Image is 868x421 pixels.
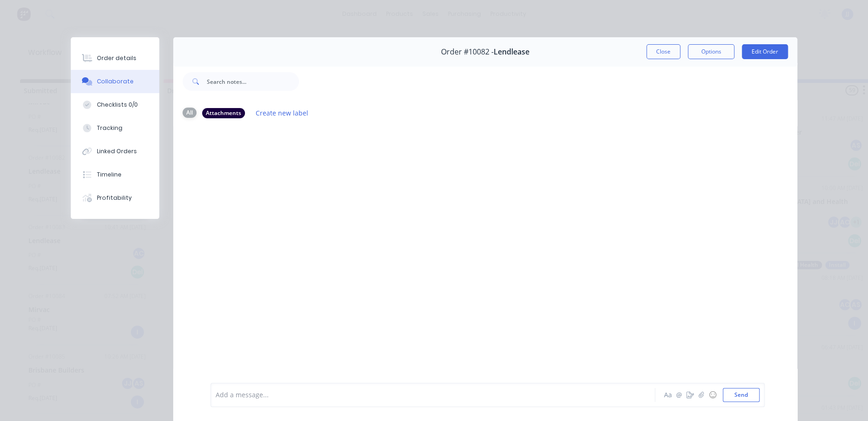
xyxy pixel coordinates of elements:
[71,140,159,163] button: Linked Orders
[71,186,159,210] button: Profitability
[71,93,159,116] button: Checklists 0/0
[742,44,788,59] button: Edit Order
[97,170,122,179] div: Timeline
[646,44,680,59] button: Close
[97,77,134,86] div: Collaborate
[202,108,245,118] div: Attachments
[688,44,734,59] button: Options
[662,389,673,401] button: Aa
[494,48,529,56] span: Lendlease
[97,54,136,62] div: Order details
[97,124,122,132] div: Tracking
[251,107,313,119] button: Create new label
[183,108,197,118] div: All
[97,147,137,156] div: Linked Orders
[71,116,159,140] button: Tracking
[97,194,132,202] div: Profitability
[71,70,159,93] button: Collaborate
[673,389,685,401] button: @
[707,389,718,401] button: ☺
[723,388,759,402] button: Send
[71,47,159,70] button: Order details
[441,48,494,56] span: Order #10082 -
[71,163,159,186] button: Timeline
[97,101,138,109] div: Checklists 0/0
[207,72,299,91] input: Search notes...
